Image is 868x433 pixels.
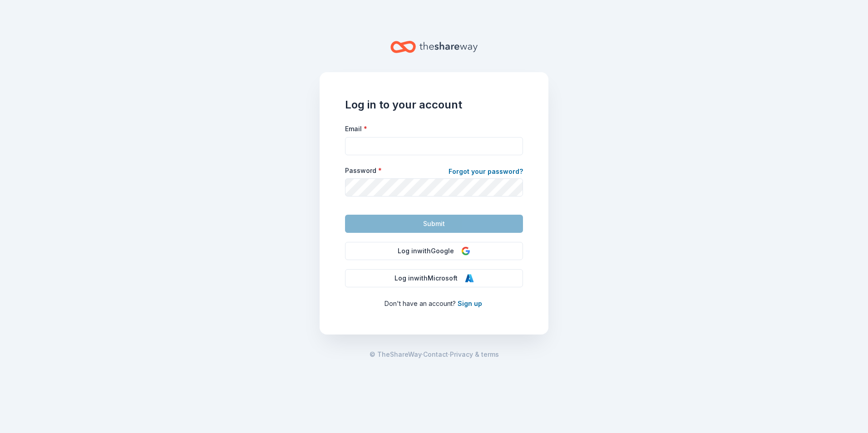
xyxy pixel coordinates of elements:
label: Email [345,124,367,133]
button: Log inwithGoogle [345,242,523,260]
a: Forgot your password? [449,166,523,179]
a: Contact [423,349,448,360]
span: · · [370,349,499,360]
a: Sign up [458,300,482,307]
label: Password [345,166,382,175]
a: Home [390,36,478,58]
h1: Log in to your account [345,98,523,112]
img: Microsoft Logo [465,274,474,283]
button: Log inwithMicrosoft [345,269,523,287]
span: © TheShareWay [370,350,421,358]
a: Privacy & terms [450,349,499,360]
span: Don ' t have an account? [385,300,456,307]
img: Google Logo [461,246,470,256]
